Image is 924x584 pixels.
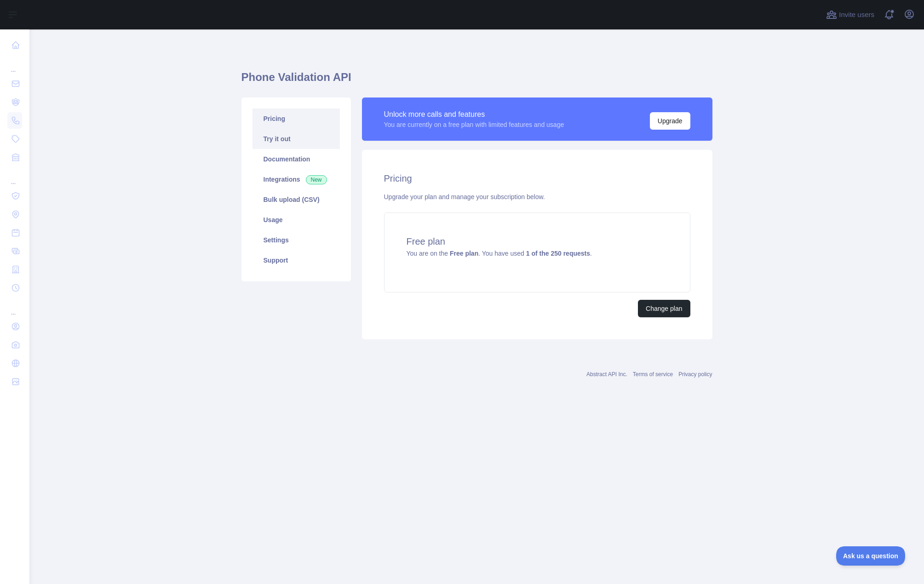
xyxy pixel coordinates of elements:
[253,230,340,250] a: Settings
[253,189,340,210] a: Bulk upload (CSV)
[650,112,690,130] button: Upgrade
[839,10,874,20] span: Invite users
[638,300,690,317] button: Change plan
[678,371,712,378] a: Privacy policy
[7,167,22,186] div: ...
[836,546,906,566] iframe: Toggle Customer Support
[241,70,712,92] h1: Phone Validation API
[384,109,564,120] div: Unlock more calls and features
[253,250,340,270] a: Support
[253,169,340,189] a: Integrations New
[384,120,564,129] div: You are currently on a free plan with limited features and usage
[384,192,690,201] div: Upgrade your plan and manage your subscription below.
[407,250,592,257] span: You are on the . You have used .
[633,371,673,378] a: Terms of service
[586,371,627,378] a: Abstract API Inc.
[7,298,22,316] div: ...
[824,7,876,22] button: Invite users
[253,129,340,149] a: Try it out
[253,109,340,129] a: Pricing
[253,210,340,230] a: Usage
[306,175,327,184] span: New
[7,55,22,74] div: ...
[450,250,478,257] strong: Free plan
[526,250,590,257] strong: 1 of the 250 requests
[253,149,340,169] a: Documentation
[407,235,668,248] h4: Free plan
[384,172,690,185] h2: Pricing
